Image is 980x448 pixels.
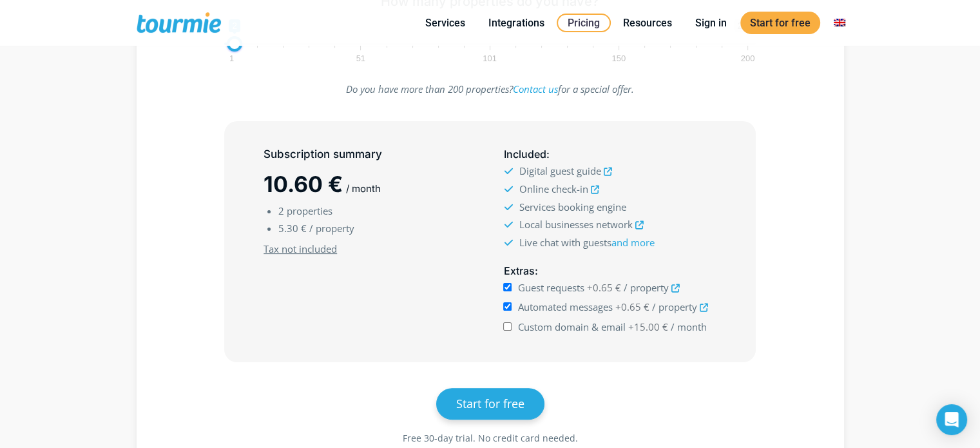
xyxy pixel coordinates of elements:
[503,146,716,162] h5: :
[628,320,668,333] span: +15.00 €
[739,55,757,61] span: 200
[503,263,716,279] h5: :
[519,218,632,231] span: Local businesses network
[287,204,332,217] span: properties
[481,55,499,61] span: 101
[436,388,544,420] a: Start for free
[224,81,756,98] p: Do you have more than 200 properties? for a special offer.
[740,12,820,34] a: Start for free
[346,182,381,195] span: / month
[652,300,697,313] span: / property
[503,264,534,277] span: Extras
[518,281,584,294] span: Guest requests
[615,300,649,313] span: +0.65 €
[354,55,367,61] span: 51
[518,320,626,333] span: Custom domain & email
[824,15,855,31] a: Switch to
[611,236,654,249] a: and more
[936,404,967,435] div: Open Intercom Messenger
[686,15,736,31] a: Sign in
[518,300,613,313] span: Automated messages
[519,164,600,177] span: Digital guest guide
[479,15,554,31] a: Integrations
[557,14,611,32] a: Pricing
[309,222,354,235] span: / property
[624,281,669,294] span: / property
[416,15,475,31] a: Services
[264,146,476,162] h5: Subscription summary
[264,171,343,197] span: 10.60 €
[278,222,307,235] span: 5.30 €
[519,182,588,195] span: Online check-in
[519,200,626,213] span: Services booking engine
[587,281,621,294] span: +0.65 €
[513,83,558,95] a: Contact us
[671,320,707,333] span: / month
[519,236,654,249] span: Live chat with guests
[403,432,578,444] span: Free 30-day trial. No credit card needed.
[610,55,628,61] span: 150
[613,15,682,31] a: Resources
[456,396,524,411] span: Start for free
[503,148,546,161] span: Included
[227,55,236,61] span: 1
[264,242,337,255] u: Tax not included
[278,204,284,217] span: 2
